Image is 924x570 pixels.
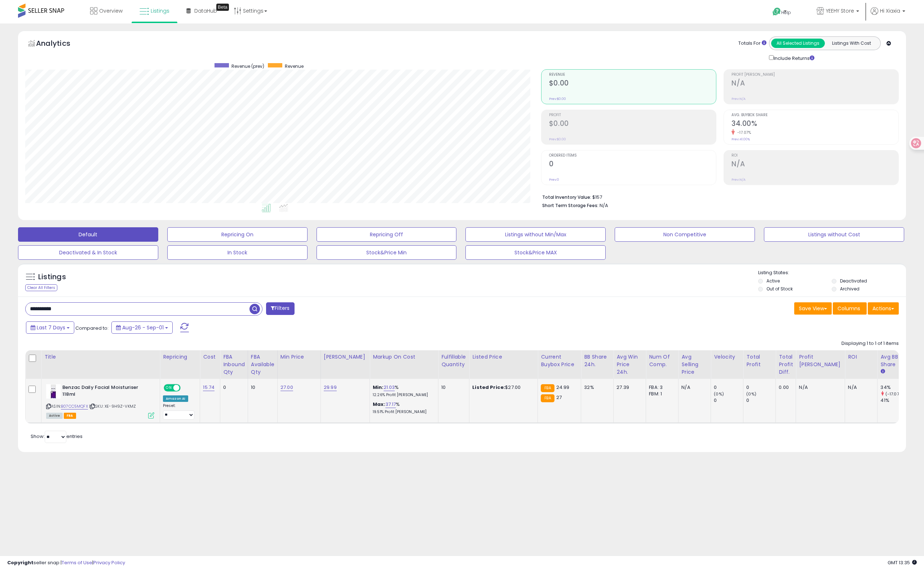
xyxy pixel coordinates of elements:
div: Profit [PERSON_NAME] [799,353,842,368]
div: Cost [203,353,217,361]
b: Listed Price: [472,384,505,391]
div: Include Returns [764,54,823,62]
h2: $0.00 [549,79,716,89]
i: Get Help [772,7,781,16]
span: Profit [549,113,716,117]
div: Total Profit [746,353,773,368]
div: Avg BB Share [880,353,907,368]
h5: Listings [38,272,66,282]
label: Deactivated [840,278,867,284]
span: Avg. Buybox Share [731,113,898,117]
div: FBA inbound Qty [223,353,245,376]
a: B07CC5MQFX [61,403,88,409]
span: All listings currently available for purchase on Amazon [46,413,63,419]
div: ROI [848,353,874,361]
label: Archived [840,286,859,292]
span: Overview [99,7,123,14]
a: 15.74 [203,384,215,391]
div: Tooltip anchor [216,4,229,11]
div: Current Buybox Price [541,353,578,368]
span: 24.99 [556,384,570,391]
a: 27.00 [280,384,293,391]
div: Clear All Filters [25,284,57,291]
span: Last 7 Days [37,324,65,331]
button: Stock&Price MAX [465,245,606,260]
span: Compared to: [75,325,109,332]
div: Total Profit Diff. [779,353,793,376]
div: Title [44,353,157,361]
button: Repricing Off [317,227,457,242]
button: Actions [868,302,899,315]
b: Min: [373,384,384,391]
b: Benzac Daily Facial Moisturiser 118ml [62,384,150,399]
small: Prev: N/A [731,97,746,101]
div: Repricing [163,353,197,361]
label: Active [766,278,780,284]
div: Fulfillable Quantity [441,353,466,368]
small: FBA [541,394,554,402]
small: Avg BB Share. [880,368,885,375]
div: 0 [714,384,743,391]
div: 27.39 [616,384,640,391]
div: Totals For [738,40,766,47]
span: Revenue [549,73,716,77]
div: N/A [799,384,839,391]
small: (-17.07%) [885,391,904,397]
div: N/A [848,384,872,391]
small: (0%) [714,391,724,397]
div: 41% [880,397,910,404]
small: FBA [541,384,554,392]
div: 0 [746,397,775,404]
span: ON [164,385,173,391]
b: Short Term Storage Fees: [542,202,598,209]
span: N/A [600,202,608,209]
a: Hi Xiaxia [871,7,905,23]
div: 32% [584,384,608,391]
a: 29.99 [324,384,337,391]
label: Out of Stock [766,286,793,292]
div: 10 [251,384,272,391]
small: -17.07% [735,130,751,135]
div: 10 [441,384,464,391]
div: % [373,401,433,415]
h2: 0 [549,160,716,170]
button: Save View [794,302,832,315]
div: Amazon AI [163,395,188,402]
div: Displaying 1 to 1 of 1 items [841,340,899,347]
p: Listing States: [758,269,906,276]
div: Preset: [163,403,194,420]
div: FBA: 3 [649,384,673,391]
span: Ordered Items [549,154,716,158]
span: Aug-26 - Sep-01 [122,324,164,331]
div: $27.00 [472,384,532,391]
button: Repricing On [167,227,308,242]
button: Stock&Price Min [317,245,457,260]
div: FBM: 1 [649,391,673,397]
span: Hi Xiaxia [880,7,900,14]
button: Default [18,227,158,242]
button: Deactivated & In Stock [18,245,158,260]
li: $157 [542,192,893,201]
button: All Selected Listings [771,39,825,48]
span: Revenue [285,63,304,69]
p: 19.51% Profit [PERSON_NAME] [373,409,433,415]
b: Max: [373,401,385,408]
small: Prev: N/A [731,177,746,182]
span: OFF [180,385,191,391]
span: YEEHY Store [826,7,854,14]
button: Aug-26 - Sep-01 [111,321,173,334]
h2: 34.00% [731,119,898,129]
button: Listings without Cost [764,227,904,242]
div: Num of Comp. [649,353,675,368]
div: FBA Available Qty [251,353,274,376]
div: N/A [681,384,705,391]
div: 0 [714,397,743,404]
div: [PERSON_NAME] [324,353,367,361]
span: Show: entries [31,433,83,440]
div: Velocity [714,353,740,361]
div: 0 [746,384,775,391]
img: 31CYKwtfsZL._SL40_.jpg [46,384,61,399]
b: Total Inventory Value: [542,194,591,200]
small: Prev: $0.00 [549,97,566,101]
small: Prev: 0 [549,177,559,182]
